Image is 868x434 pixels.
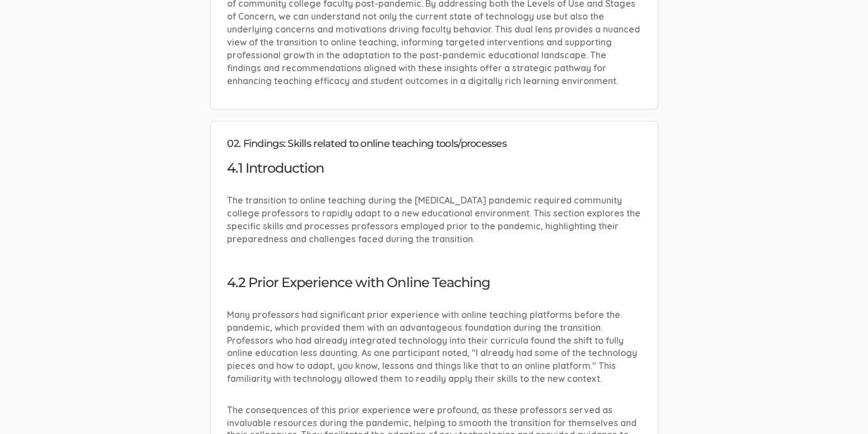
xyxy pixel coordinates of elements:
[228,138,641,150] h4: 02. Findings: Skills related to online teaching tools/processes
[228,308,641,385] p: Many professors had significant prior experience with online teaching platforms before the pandem...
[228,275,641,290] h3: 4.2 Prior Experience with Online Teaching
[228,194,641,245] p: The transition to online teaching during the [MEDICAL_DATA] pandemic required community college p...
[812,380,868,434] iframe: Chat Widget
[228,161,641,176] h3: 4.1 Introduction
